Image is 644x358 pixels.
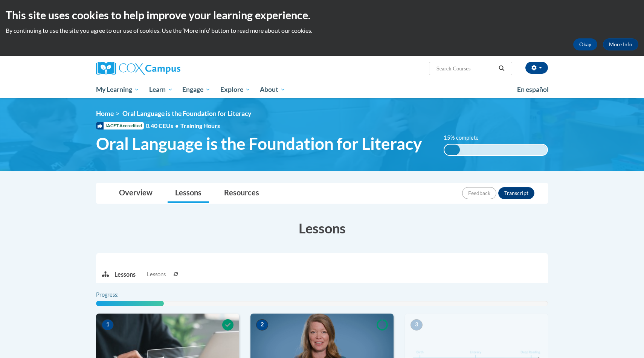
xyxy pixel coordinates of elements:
[102,319,114,331] span: 1
[91,81,144,98] a: My Learning
[256,319,268,331] span: 2
[85,81,559,98] div: Main menu
[175,122,179,129] span: •
[168,183,209,203] a: Lessons
[149,85,173,94] span: Learn
[114,270,136,279] p: Lessons
[180,122,220,129] span: Training Hours
[177,81,215,98] a: Engage
[436,64,496,73] input: Search Courses
[496,64,507,73] button: Search
[122,110,251,117] span: Oral Language is the Foundation for Literacy
[111,183,160,203] a: Overview
[573,38,597,50] button: Okay
[147,270,166,279] span: Lessons
[6,26,638,35] p: By continuing to use the site you agree to our use of cookies. Use the ‘More info’ button to read...
[215,81,255,98] a: Explore
[512,82,554,97] a: En español
[96,122,144,129] span: IACET Accredited
[260,85,285,94] span: About
[220,85,250,94] span: Explore
[525,62,548,74] button: Account Settings
[6,8,638,23] h2: This site uses cookies to help improve your learning experience.
[144,81,178,98] a: Learn
[96,134,422,154] span: Oral Language is the Foundation for Literacy
[255,81,291,98] a: About
[96,62,239,75] a: Cox Campus
[411,319,423,331] span: 3
[498,187,534,199] button: Transcript
[462,187,496,199] button: Feedback
[182,85,211,94] span: Engage
[96,219,548,238] h3: Lessons
[603,38,638,50] a: More Info
[96,85,139,94] span: My Learning
[96,62,180,75] img: Cox Campus
[444,145,460,155] div: 15% complete
[444,134,487,142] label: 15% complete
[96,110,114,117] a: Home
[517,85,549,93] span: En español
[146,122,180,130] span: 0.40 CEUs
[96,291,139,299] label: Progress:
[217,183,267,203] a: Resources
